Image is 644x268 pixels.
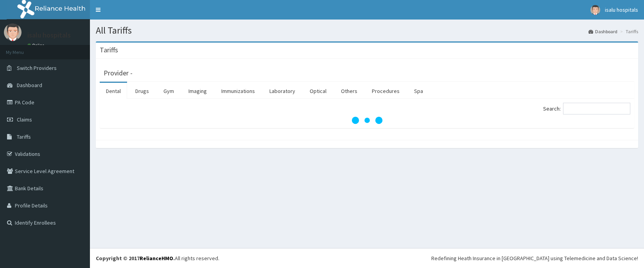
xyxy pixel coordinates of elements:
[263,83,301,99] a: Laboratory
[27,32,71,39] p: isalu hospitals
[431,254,638,262] div: Redefining Heath Insurance in [GEOGRAPHIC_DATA] using Telemedicine and Data Science!
[129,83,155,99] a: Drugs
[366,83,406,99] a: Procedures
[157,83,180,99] a: Gym
[27,43,46,48] a: Online
[96,255,175,262] strong: Copyright © 2017 .
[182,83,213,99] a: Imaging
[605,6,638,13] span: isalu hospitals
[17,116,32,123] span: Claims
[17,64,57,71] span: Switch Providers
[17,82,42,89] span: Dashboard
[563,103,630,114] input: Search:
[17,133,31,140] span: Tariffs
[104,70,133,77] h3: Provider -
[96,25,638,36] h1: All Tariffs
[408,83,429,99] a: Spa
[335,83,364,99] a: Others
[4,23,22,41] img: User Image
[100,46,118,54] h3: Tariffs
[303,83,333,99] a: Optical
[352,105,383,136] svg: audio-loading
[90,248,644,268] footer: All rights reserved.
[588,28,617,35] a: Dashboard
[215,83,261,99] a: Immunizations
[590,5,600,15] img: User Image
[543,103,630,114] label: Search:
[618,28,638,35] li: Tariffs
[100,83,127,99] a: Dental
[140,255,173,262] a: RelianceHMO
